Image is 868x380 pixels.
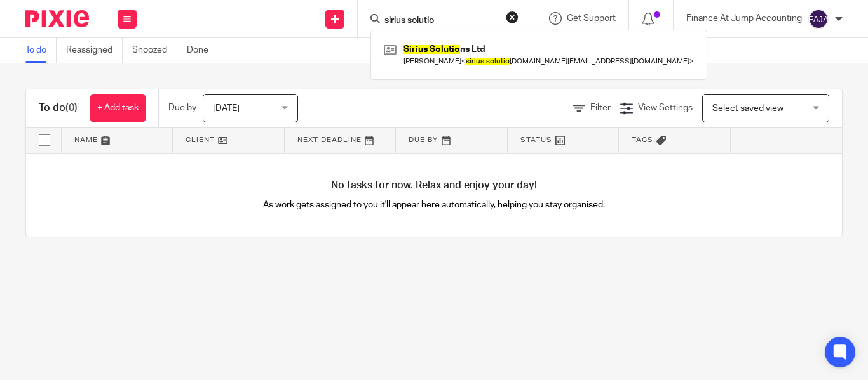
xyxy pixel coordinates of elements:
[26,179,842,192] h4: No tasks for now. Relax and enjoy your day!
[808,9,829,29] img: svg%3E
[632,136,653,143] span: Tags
[90,94,146,122] a: + Add task
[187,38,218,63] a: Done
[65,103,78,113] span: (0)
[383,15,498,27] input: Search
[213,104,240,113] span: [DATE]
[25,38,57,63] a: To do
[39,102,78,115] h1: To do
[686,12,802,25] p: Finance At Jump Accounting
[567,14,616,23] span: Get Support
[506,11,519,23] button: Clear
[712,104,783,113] span: Select saved view
[168,102,196,114] p: Due by
[66,38,123,63] a: Reassigned
[638,103,693,112] span: View Settings
[590,103,611,112] span: Filter
[230,199,638,211] p: As work gets assigned to you it'll appear here automatically, helping you stay organised.
[132,38,177,63] a: Snoozed
[25,10,89,27] img: Pixie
